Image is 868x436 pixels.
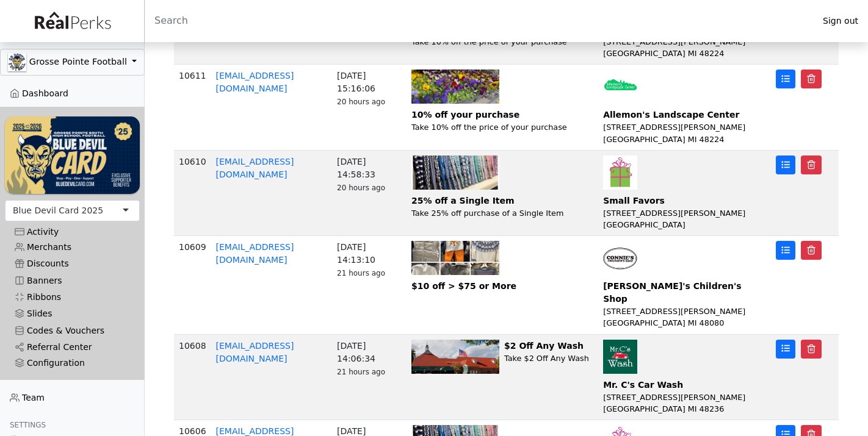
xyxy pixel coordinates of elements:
[216,71,294,93] a: [EMAIL_ADDRESS][DOMAIN_NAME]
[174,151,211,236] td: 10610
[603,241,637,275] img: q6mtfIlzDbxLUtkwUSFu042bUcZTVBAwLozPlUaV.jpg
[174,65,211,150] td: 10611
[411,241,499,275] img: ZtJap3oyDGqIV9AJsu13YPXldWIMu6OYVR0DgxVU.jpg
[13,204,103,217] div: Blue Devil Card 2025
[813,13,868,29] a: Sign out
[603,109,763,121] div: Allemon's Landscape Center
[411,155,593,219] a: 25% off a Single Item Take 25% off purchase of a Single Item
[8,53,26,71] img: GAa1zriJJmkmu1qRtUwg8x1nQwzlKm3DoqW9UgYl.jpg
[5,256,140,272] a: Discounts
[504,340,589,352] div: $2 Off Any Wash
[145,6,813,35] input: Search
[603,391,763,415] div: [STREET_ADDRESS][PERSON_NAME] [GEOGRAPHIC_DATA] MI 48236
[411,207,563,219] div: Take 25% off purchase of a Single Item
[603,155,637,190] img: o0yLHjkxAWvdSx1XlfK82CjteCoZXL7TCHOd7q7n.jpg
[5,116,140,193] img: WvZzOez5OCqmO91hHZfJL7W2tJ07LbGMjwPPNJwI.png
[603,207,763,231] div: [STREET_ADDRESS][PERSON_NAME] [GEOGRAPHIC_DATA]
[411,340,499,374] img: 9L4ddx9MFNkI2DVO1TQtRD8q8YpEdn1OqQV0mEkq.webp
[216,341,294,363] a: [EMAIL_ADDRESS][DOMAIN_NAME]
[603,379,763,391] div: Mr. C's Car Wash
[411,70,499,104] img: zEsLywALzaEGOsVDWXX917MgDMBt1Tuxki0FZEH6.jpg
[411,121,567,133] div: Take 10% off the price of your purchase
[15,358,130,368] div: Configuration
[411,70,593,133] a: 10% off your purchase Take 10% off the price of your purchase
[603,70,763,145] a: Allemon's Landscape Center [STREET_ADDRESS][PERSON_NAME] [GEOGRAPHIC_DATA] MI 48224
[603,36,763,59] div: [STREET_ADDRESS][PERSON_NAME] [GEOGRAPHIC_DATA] MI 48224
[603,340,637,374] img: mbn71QdCyq65Dbkk1VdOjwWP4fNbB7zB8HmzAyIC.jpg
[332,335,407,420] td: [DATE] 14:06:34
[332,151,407,236] td: [DATE] 14:58:33
[411,340,593,379] a: $2 Off Any Wash Take $2 Off Any Wash
[411,109,567,121] div: 10% off your purchase
[337,269,385,277] span: 21 hours ago
[174,236,211,334] td: 10609
[411,241,593,293] a: $10 off > $75 or More
[5,273,140,289] a: Banners
[337,98,385,106] span: 20 hours ago
[603,340,763,415] a: Mr. C's Car Wash [STREET_ADDRESS][PERSON_NAME] [GEOGRAPHIC_DATA] MI 48236
[15,227,130,237] div: Activity
[603,241,763,329] a: [PERSON_NAME]'s Children's Shop [STREET_ADDRESS][PERSON_NAME] [GEOGRAPHIC_DATA] MI 48080
[603,121,763,145] div: [STREET_ADDRESS][PERSON_NAME] [GEOGRAPHIC_DATA] MI 48224
[603,70,637,104] img: W9yWbFpiKq7ph8zlr4yrX0en1ith6LQy3DIcQAiO.jpg
[332,236,407,334] td: [DATE] 14:13:10
[5,306,140,322] a: Slides
[5,339,140,356] a: Referral Center
[337,184,385,192] span: 20 hours ago
[504,352,589,364] div: Take $2 Off Any Wash
[603,155,763,231] a: Small Favors [STREET_ADDRESS][PERSON_NAME] [GEOGRAPHIC_DATA]
[216,157,294,179] a: [EMAIL_ADDRESS][DOMAIN_NAME]
[216,242,294,265] a: [EMAIL_ADDRESS][DOMAIN_NAME]
[5,323,140,339] a: Codes & Vouchers
[332,65,407,150] td: [DATE] 15:16:06
[5,289,140,306] a: Ribbons
[603,195,763,207] div: Small Favors
[28,7,116,35] img: real_perks_logo-01.svg
[337,368,385,376] span: 21 hours ago
[603,280,763,306] div: [PERSON_NAME]'s Children's Shop
[411,155,499,190] img: dEj7TttiwEZ6C2JjZYhC1BwMTh3cfHGauPYqclGH.jpg
[10,421,46,429] span: Settings
[603,306,763,329] div: [STREET_ADDRESS][PERSON_NAME] [GEOGRAPHIC_DATA] MI 48080
[411,195,563,207] div: 25% off a Single Item
[411,280,516,293] div: $10 off > $75 or More
[174,335,211,420] td: 10608
[5,239,140,256] a: Merchants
